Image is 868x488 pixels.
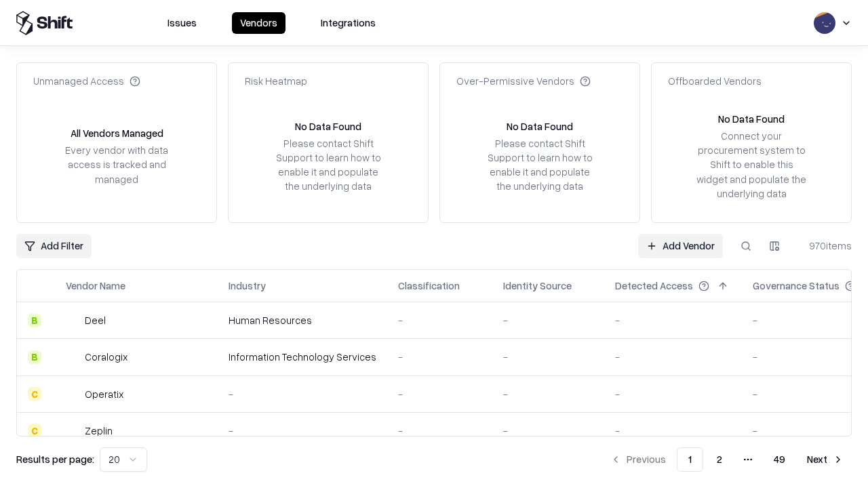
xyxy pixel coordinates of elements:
[229,424,376,438] div: -
[159,12,205,34] button: Issues
[85,350,127,364] div: Coralogix
[718,112,785,126] div: No Data Found
[229,279,266,293] div: Industry
[668,74,762,88] div: Offboarded Vendors
[706,447,733,472] button: 2
[753,279,840,293] div: Governance Status
[615,350,731,364] div: -
[456,74,591,88] div: Over-Permissive Vendors
[66,314,79,327] img: Deel
[28,350,41,364] div: B
[60,143,173,186] div: Every vendor with data access is tracked and managed
[85,424,113,438] div: Zeplin
[398,424,481,438] div: -
[71,126,163,140] div: All Vendors Managed
[797,239,852,253] div: 970 items
[66,279,125,293] div: Vendor Name
[28,314,41,327] div: B
[85,313,106,327] div: Deel
[507,119,573,134] div: No Data Found
[799,447,852,472] button: Next
[615,387,731,401] div: -
[763,447,796,472] button: 49
[503,424,593,438] div: -
[28,387,41,401] div: C
[28,424,41,437] div: C
[33,74,140,88] div: Unmanaged Access
[295,119,361,134] div: No Data Found
[66,350,79,364] img: Coralogix
[85,387,123,401] div: Operatix
[229,313,376,327] div: Human Resources
[503,350,593,364] div: -
[398,387,481,401] div: -
[232,12,285,34] button: Vendors
[398,313,481,327] div: -
[229,387,376,401] div: -
[272,136,384,194] div: Please contact Shift Support to learn how to enable it and populate the underlying data
[229,350,376,364] div: Information Technology Services
[313,12,384,34] button: Integrations
[638,234,723,258] a: Add Vendor
[245,74,307,88] div: Risk Heatmap
[398,279,460,293] div: Classification
[615,313,731,327] div: -
[503,279,572,293] div: Identity Source
[66,387,79,401] img: Operatix
[503,387,593,401] div: -
[615,279,693,293] div: Detected Access
[398,350,481,364] div: -
[16,234,92,258] button: Add Filter
[695,129,808,201] div: Connect your procurement system to Shift to enable this widget and populate the underlying data
[677,447,703,472] button: 1
[602,447,852,472] nav: pagination
[503,313,593,327] div: -
[484,136,596,194] div: Please contact Shift Support to learn how to enable it and populate the underlying data
[615,424,731,438] div: -
[16,452,94,466] p: Results per page:
[66,424,79,437] img: Zeplin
